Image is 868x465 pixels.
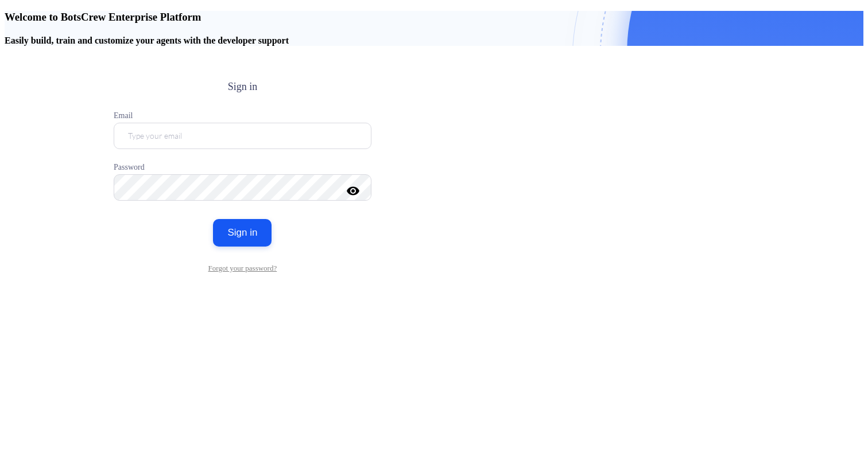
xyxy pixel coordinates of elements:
button: Sign in [213,219,272,247]
h4: Sign in [114,81,371,93]
label: Password [114,163,371,172]
input: Type your email [114,123,371,149]
button: visibility [346,184,357,191]
i: visibility [346,184,359,198]
a: Forgot your password? [114,264,371,273]
h1: Welcome to BotsCrew Enterprise Platform [5,11,863,24]
h4: Easily build, train and customize your agents with the developer support [5,36,863,46]
label: Email [114,111,371,120]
